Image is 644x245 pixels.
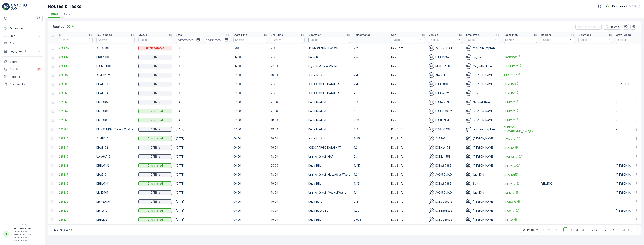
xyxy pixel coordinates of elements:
[504,182,537,186] a: DRELM101
[96,33,113,37] p: Route Name
[308,64,350,68] p: Fujairah Medical Waste
[429,181,434,186] img: svg%3e
[48,3,81,9] p: Routes & Tasks
[429,63,434,69] img: svg%3e
[504,73,537,77] a: AJMED102
[59,91,93,95] a: 225389
[59,82,93,86] span: 225390
[202,38,203,42] p: -
[618,38,644,42] p: Select
[391,46,425,50] p: Day Shift
[466,217,471,222] img: svg%3e
[504,33,518,37] p: Route Plan
[10,27,35,30] p: Operations
[354,82,388,86] p: 2/4
[174,134,232,143] td: [DATE]
[59,100,93,104] a: 225388
[429,154,434,159] img: svg%3e
[59,146,93,149] a: 225341
[393,38,419,42] p: Select
[174,62,232,71] td: [DATE]
[59,46,93,50] a: 225476
[612,5,625,8] p: Renuterra
[466,54,471,60] img: svg%3e
[10,67,34,71] p: Events
[504,191,537,195] a: UMED101
[466,163,471,168] img: svg%3e
[174,170,232,179] td: [DATE]
[233,91,267,95] p: 07:00
[148,218,163,222] p: Dispatched
[59,55,93,59] a: 225437
[138,82,172,86] button: Offline
[563,227,568,232] span: 1
[96,91,135,95] p: DHAT104
[174,215,232,224] td: [DATE]
[580,227,586,232] span: 4
[466,109,471,114] img: svg%3e
[466,90,500,96] div: Parvez
[59,155,93,158] span: 225340
[466,81,471,87] img: svg%3e
[504,155,537,159] span: UAQHAT101
[466,172,471,177] img: svg%3e
[466,45,500,51] div: renuterra.captain
[504,37,537,43] input: Search
[429,145,434,150] img: svg%3e
[2,40,43,47] button: Asset
[138,33,147,37] p: Status
[543,38,569,42] p: Select
[174,98,232,107] td: [DATE]
[59,64,93,68] a: 225436
[148,182,163,185] p: Dispatched
[504,126,537,133] span: DMED01-[GEOGRAPHIC_DATA]
[391,55,425,59] p: Day Shift
[174,116,232,125] td: [DATE]
[10,82,41,86] p: Documents
[174,197,232,206] td: [DATE]
[96,64,135,68] p: FUJMED101
[354,64,388,68] p: 6/19
[429,90,462,96] div: DXBE59823
[575,227,580,232] span: 3
[10,49,35,53] p: Engagement
[2,25,43,32] button: Operations
[59,109,93,113] span: 225387
[391,82,425,86] p: Day Shift
[429,45,434,51] img: svg%3e
[174,161,232,170] td: [DATE]
[59,209,93,213] a: 225325
[391,64,425,68] p: Day Shift
[59,127,93,131] a: 225385
[429,208,434,213] img: svg%3e
[626,5,636,8] p: ( +04:00 )
[59,182,93,185] a: 225336
[59,173,93,176] span: 225337
[151,127,160,131] p: Offline
[354,91,388,95] p: 4/6
[504,137,537,141] a: AJMED101
[59,164,93,167] span: 225338
[271,91,305,95] p: 20:00
[271,55,305,59] p: 20:00
[504,82,537,86] a: DHAT103
[51,65,54,68] div: Toggle Row Selected
[429,199,434,204] img: svg%3e
[96,55,135,59] p: DRORO103
[354,33,370,37] p: Performance
[466,181,471,186] img: svg%3e
[575,24,602,30] button: Clear Filters
[504,91,537,95] span: DHAT104
[431,38,457,42] p: Select
[504,218,537,222] a: DREL102
[504,46,537,50] p: -
[3,231,9,237] div: RR
[72,25,77,28] p: Add
[12,230,40,242] p: [PERSON_NAME][EMAIL_ADDRESS][PERSON_NAME][DOMAIN_NAME]
[2,3,10,11] img: logo
[466,63,500,69] div: Maged Mahrous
